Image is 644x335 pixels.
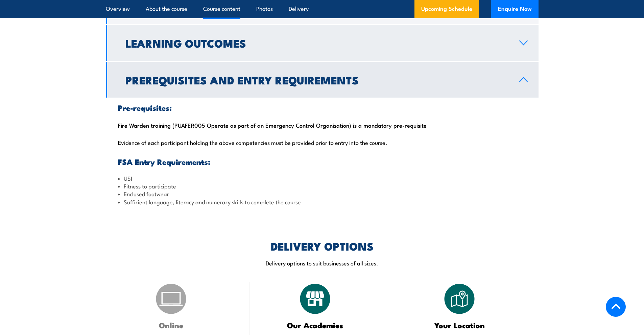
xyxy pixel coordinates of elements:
h2: Learning Outcomes [125,38,508,48]
h3: FSA Entry Requirements: [118,158,526,165]
li: Enclosed footwear [118,190,526,198]
h3: Our Academies [267,321,364,329]
li: USI [118,174,526,182]
div: Fire Warden training (PUAFER005 Operate as part of an Emergency Control Organisation) is a mandat... [106,98,539,212]
h3: Pre-requisites: [118,104,526,111]
li: Sufficient language, literacy and numeracy skills to complete the course [118,198,526,206]
a: Learning Outcomes [106,25,539,61]
h2: DELIVERY OPTIONS [271,241,374,251]
a: Prerequisites and Entry Requirements [106,62,539,98]
p: Evidence of each participant holding the above competencies must be provided prior to entry into ... [118,139,526,146]
h3: Online [123,321,220,329]
li: Fitness to participate [118,182,526,190]
p: Delivery options to suit businesses of all sizes. [106,259,539,267]
h2: Prerequisites and Entry Requirements [125,75,508,84]
h3: Your Location [411,321,508,329]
